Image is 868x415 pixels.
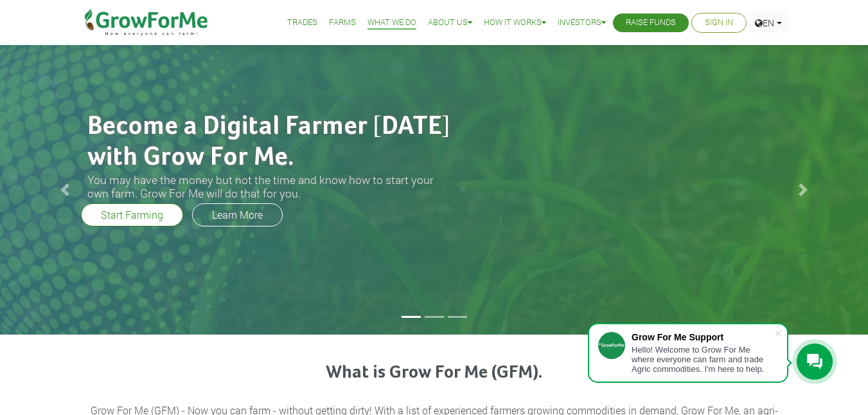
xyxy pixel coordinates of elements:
a: Raise Funds [626,16,676,30]
a: EN [749,13,788,33]
a: Learn More [192,203,283,226]
a: What We Do [368,16,416,30]
div: Grow For Me Support [632,332,774,342]
a: Start Farming [81,203,183,226]
div: Hello! Welcome to Grow For Me where everyone can farm and trade Agric commodities. I'm here to help. [632,345,774,374]
h3: What is Grow For Me (GFM). [89,362,779,384]
a: About Us [428,16,472,30]
a: How it Works [484,16,546,30]
h3: You may have the money but not the time and know how to start your own farm. Grow For Me will do ... [87,173,454,200]
a: Sign In [705,16,733,30]
a: Trades [287,16,317,30]
h2: Become a Digital Farmer [DATE] with Grow For Me. [87,111,454,173]
a: Investors [558,16,606,30]
a: Farms [329,16,356,30]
